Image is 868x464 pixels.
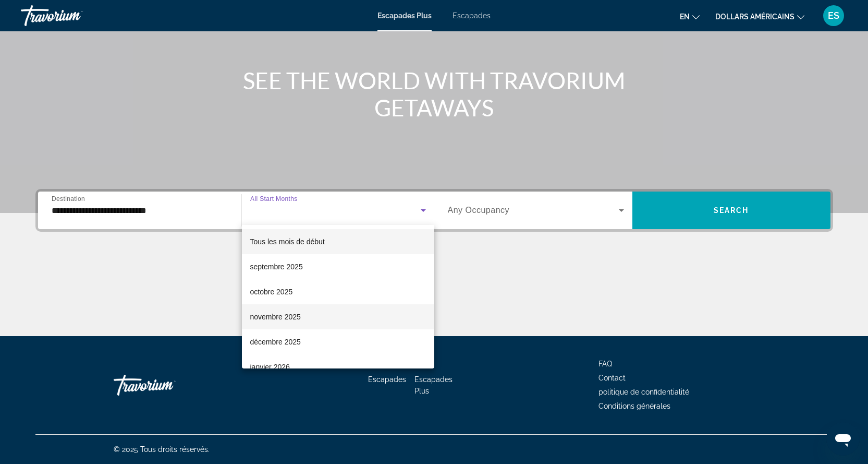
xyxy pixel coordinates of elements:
[250,338,301,346] font: décembre 2025
[250,263,303,271] font: septembre 2025
[250,363,290,371] font: janvier 2026
[826,422,860,456] iframe: Bouton de lancement de la fenêtre de messagerie
[250,313,301,321] font: novembre 2025
[250,237,325,246] font: Tous les mois de début
[250,288,293,296] font: octobre 2025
